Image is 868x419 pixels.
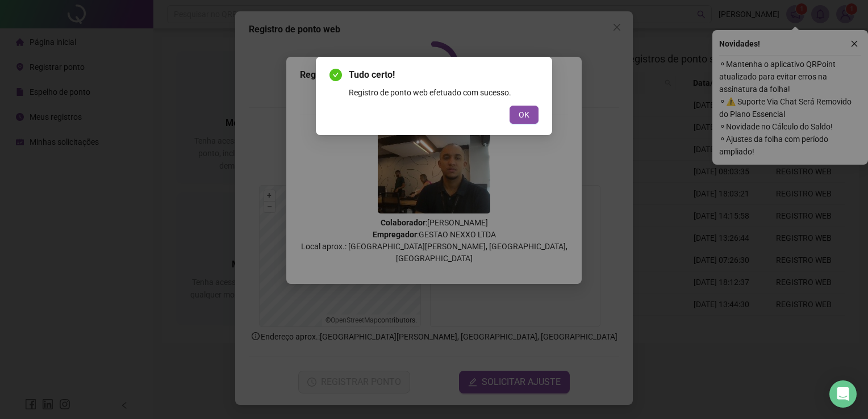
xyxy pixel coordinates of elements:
button: OK [510,106,539,124]
div: Registro de ponto web efetuado com sucesso. [349,86,539,99]
div: Open Intercom Messenger [829,380,857,408]
span: OK [519,108,529,121]
span: check-circle [329,69,342,81]
span: Tudo certo! [349,68,539,82]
